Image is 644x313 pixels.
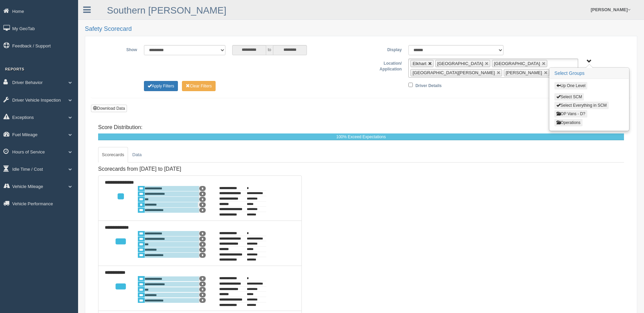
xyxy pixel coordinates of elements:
span: to [266,45,273,55]
span: [GEOGRAPHIC_DATA] [494,61,540,66]
a: Scorecards [98,147,128,163]
h4: Score Distribution: [98,124,624,130]
button: Up One Level [554,82,587,89]
button: Download Data [91,105,127,112]
h4: Scorecards from [DATE] to [DATE] [98,166,302,172]
button: Select SCM [554,93,584,101]
a: Data [129,147,145,163]
span: [GEOGRAPHIC_DATA] [437,61,483,66]
button: Change Filter Options [144,81,178,91]
button: Operations [554,119,583,126]
span: [PERSON_NAME] [506,70,542,75]
h2: Safety Scorecard [85,26,637,33]
a: Southern [PERSON_NAME] [107,5,226,16]
label: Location/ Application [361,59,405,72]
button: OP Vans - D? [554,110,587,118]
h3: Select Groups [550,68,629,79]
span: Elkhart [412,61,426,66]
button: Change Filter Options [182,81,216,91]
label: Show [96,45,141,53]
button: Select Everything in SCM [554,102,609,109]
span: [GEOGRAPHIC_DATA][PERSON_NAME] [412,70,495,75]
label: Driver Details [416,81,442,89]
label: Display [361,45,405,53]
span: 100% Exceed Expectations [336,134,386,139]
